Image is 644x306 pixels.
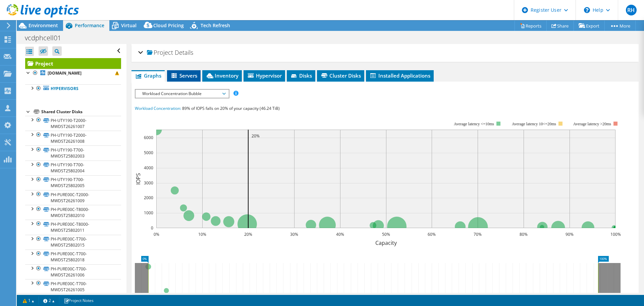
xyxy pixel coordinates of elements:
a: Export [574,20,605,31]
span: Inventory [206,72,238,79]
a: PH-UTY190-T700-MWDST25802004 [25,161,121,175]
span: Virtual [121,22,137,29]
text: Average latency >20ms [573,122,611,126]
a: PH-PURE00C-T2000-MWDST26261009 [25,190,121,205]
text: 0 [151,225,153,231]
text: 30% [290,231,298,237]
span: Performance [75,22,104,29]
a: [DOMAIN_NAME] [25,69,121,78]
text: 60% [428,231,436,237]
b: [DOMAIN_NAME] [48,70,82,76]
tspan: Average latency 10<=20ms [512,122,556,126]
a: PH-PURE00C-T700-MWDST26261005 [25,279,121,294]
text: 20% [244,231,252,237]
text: 100% [610,231,621,237]
span: Cloud Pricing [153,22,184,29]
a: 2 [39,296,59,305]
text: 4000 [144,165,153,171]
a: PH-PURE00C-T8000-MWDST25802010 [25,205,121,220]
span: Workload Concentration Bubble [139,90,225,98]
text: 20% [252,133,260,139]
text: IOPS [135,173,142,185]
text: 0% [154,231,159,237]
text: Capacity [375,239,397,247]
a: PH-UTY190-T2000-MWDST26261007 [25,116,121,131]
span: Environment [29,22,58,29]
a: PH-PURE00C-T8000-MWDST25802011 [25,220,121,234]
a: Project [25,58,121,69]
span: 89% of IOPS falls on 20% of your capacity (46.24 TiB) [182,105,280,111]
span: RH [626,5,637,15]
text: 2000 [144,195,153,201]
text: 50% [382,231,390,237]
span: Servers [170,72,197,79]
text: 90% [566,231,574,237]
h1: vcdphcell01 [22,34,71,42]
text: 1000 [144,210,153,216]
a: Hypervisors [25,84,121,93]
a: PH-PURE00C-T700-MWDST25802018 [25,250,121,264]
span: Graphs [135,72,161,79]
span: Disks [290,72,312,79]
span: Hypervisor [247,72,282,79]
a: Share [546,20,574,31]
text: 3000 [144,180,153,186]
span: Installed Applications [369,72,430,79]
a: Project Notes [59,296,98,305]
a: PH-UTY190-T700-MWDST25802005 [25,175,121,190]
tspan: Average latency <=10ms [454,122,494,126]
text: 5000 [144,150,153,156]
text: 40% [336,231,344,237]
a: PH-UTY190-T700-MWDST25802003 [25,145,121,160]
div: Shared Cluster Disks [41,108,121,116]
span: Project [147,49,173,56]
text: 10% [198,231,206,237]
a: PH-PURE00C-T700-MWDST26261006 [25,264,121,279]
a: 1 [18,296,39,305]
span: Tech Refresh [201,22,230,29]
text: 6000 [144,135,153,140]
a: Reports [515,20,547,31]
text: 70% [474,231,482,237]
a: PH-UTY190-T2000-MWDST26261008 [25,131,121,145]
text: 80% [520,231,528,237]
a: PH-PURE00C-T700-MWDST25802015 [25,235,121,250]
a: More [604,20,636,31]
span: Details [175,48,193,56]
span: Cluster Disks [320,72,361,79]
svg: \n [584,7,590,13]
span: Workload Concentration: [135,105,181,111]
